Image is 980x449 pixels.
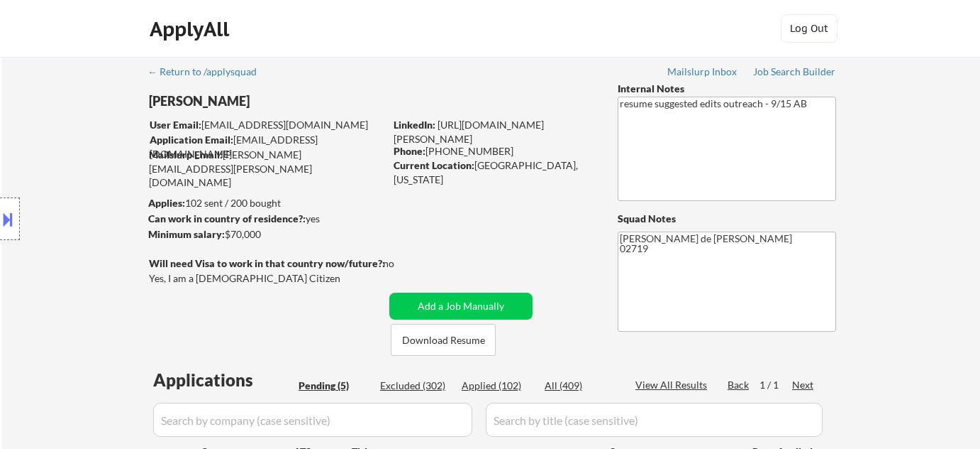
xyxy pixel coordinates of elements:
[394,159,474,171] strong: Current Location:
[389,293,533,320] button: Add a Job Manually
[148,227,384,242] div: $70,000
[149,257,385,269] strong: Will need Visa to work in that country now/future?:
[383,256,423,271] div: no
[635,378,711,392] div: View All Results
[618,212,836,226] div: Squad Notes
[792,378,815,392] div: Next
[759,378,792,392] div: 1 / 1
[299,379,369,393] div: Pending (5)
[728,378,750,392] div: Back
[753,67,836,77] div: Job Search Builder
[486,403,823,437] input: Search by title (case sensitive)
[380,379,451,393] div: Excluded (302)
[753,66,836,80] a: Job Search Builder
[150,118,384,132] div: [EMAIL_ADDRESS][DOMAIN_NAME]
[618,82,836,96] div: Internal Notes
[148,196,384,210] div: 102 sent / 200 bought
[781,14,837,43] button: Log Out
[462,379,533,393] div: Applied (102)
[153,403,472,437] input: Search by company (case sensitive)
[394,119,544,145] a: [URL][DOMAIN_NAME][PERSON_NAME]
[147,67,270,77] div: ← Return to /applysquad
[394,145,425,157] strong: Phone:
[667,67,738,77] div: Mailslurp Inbox
[545,379,616,393] div: All (409)
[667,66,738,80] a: Mailslurp Inbox
[394,119,435,131] strong: LinkedIn:
[394,158,594,186] div: [GEOGRAPHIC_DATA], [US_STATE]
[147,66,270,80] a: ← Return to /applysquad
[150,17,233,41] div: ApplyAll
[148,212,380,226] div: yes
[150,133,384,161] div: [EMAIL_ADDRESS][DOMAIN_NAME]
[394,144,594,158] div: [PHONE_NUMBER]
[153,372,294,389] div: Applications
[149,271,389,286] div: Yes, I am a [DEMOGRAPHIC_DATA] Citizen
[391,324,496,356] button: Download Resume
[149,92,440,110] div: [PERSON_NAME]
[149,148,384,190] div: [PERSON_NAME][EMAIL_ADDRESS][PERSON_NAME][DOMAIN_NAME]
